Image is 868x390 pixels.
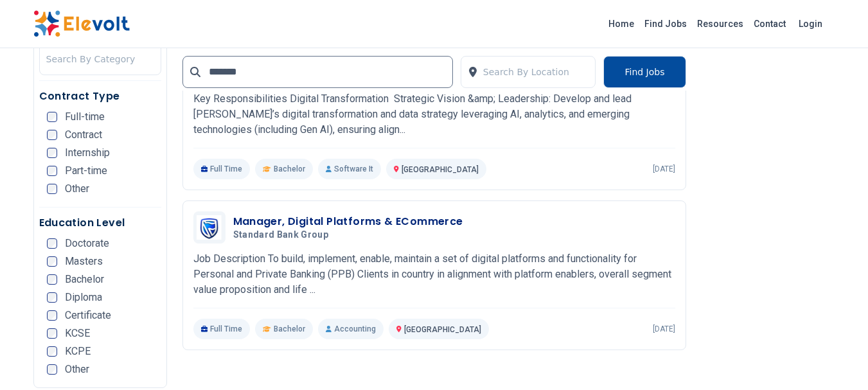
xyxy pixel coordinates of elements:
input: Masters [47,256,57,267]
input: Contract [47,130,57,140]
button: Find Jobs [603,56,686,88]
a: Standard Bank GroupManager, Digital Platforms & ECommerceStandard Bank GroupJob Description To bu... [193,211,675,339]
p: Key Responsibilities Digital Transformation Strategic Vision &amp; Leadership: Develop and lead [... [193,91,675,137]
span: Other [65,184,89,194]
input: Internship [47,148,57,158]
a: Find Jobs [639,13,692,34]
p: Accounting [318,319,384,339]
a: Home [603,13,639,34]
span: Doctorate [65,238,109,249]
a: International Livestock Research InstituteHead Of ICT, Data Systems And Digital TransformationInt... [193,51,675,179]
p: Job Description To build, implement, enable, maintain a set of digital platforms and functionalit... [193,251,675,297]
span: Standard Bank Group [233,229,329,241]
span: KCPE [65,346,91,357]
input: Doctorate [47,238,57,249]
input: KCPE [47,346,57,357]
span: Internship [65,148,110,158]
span: Bachelor [65,274,104,285]
a: Login [791,11,830,37]
span: Full-time [65,112,105,122]
span: Bachelor [274,164,305,174]
p: [DATE] [653,164,675,174]
span: [GEOGRAPHIC_DATA] [404,325,481,334]
input: Diploma [47,292,57,303]
input: Other [47,184,57,194]
p: Full Time [193,159,251,179]
p: [DATE] [653,324,675,334]
a: Contact [748,13,791,34]
span: Bachelor [274,324,305,334]
span: Part-time [65,166,107,176]
img: Elevolt [33,10,130,37]
input: KCSE [47,328,57,339]
span: KCSE [65,328,90,339]
span: Other [65,364,89,375]
span: Certificate [65,310,111,321]
h5: Education Level [39,215,161,231]
a: Resources [692,13,748,34]
iframe: Chat Widget [804,328,868,390]
input: Bachelor [47,274,57,285]
input: Certificate [47,310,57,321]
input: Part-time [47,166,57,176]
span: Diploma [65,292,102,303]
input: Other [47,364,57,375]
span: [GEOGRAPHIC_DATA] [402,165,479,174]
img: Standard Bank Group [197,215,222,240]
p: Full Time [193,319,251,339]
input: Full-time [47,112,57,122]
span: Masters [65,256,103,267]
h5: Contract Type [39,89,161,104]
h3: Manager, Digital Platforms & ECommerce [233,214,463,229]
span: Contract [65,130,102,140]
p: Software It [318,159,381,179]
